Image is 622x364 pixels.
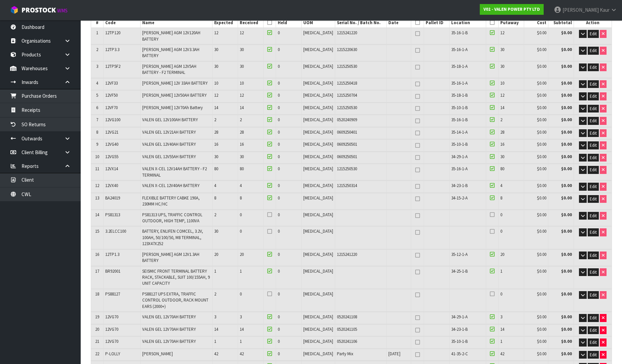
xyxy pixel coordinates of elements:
[590,93,597,99] span: Edit
[590,269,597,275] span: Edit
[303,92,333,98] span: [MEDICAL_DATA]
[95,212,99,218] span: 14
[590,81,597,87] span: Edit
[240,338,242,344] span: 1
[142,117,198,123] span: VALEN GEL 12V100AH BATTERY
[142,212,202,224] span: PS81313 UPS, TRAFFIC CONTROL OUTDOOR, HIGH TEMP, 1100VA
[278,117,280,123] span: 0
[142,30,200,42] span: [PERSON_NAME] AGM 12V120AH BATTERY
[303,291,333,297] span: [MEDICAL_DATA]
[537,47,546,52] span: $0.00
[240,252,244,257] span: 20
[278,92,280,98] span: 0
[590,184,597,189] span: Edit
[588,291,599,299] button: Edit
[561,183,572,188] strong: $0.00
[303,63,333,69] span: [MEDICAL_DATA]
[96,63,98,69] span: 3
[303,30,333,36] span: [MEDICAL_DATA]
[451,252,468,257] span: 35-12-1-A
[561,154,572,160] strong: $0.00
[500,117,502,123] span: 2
[214,228,218,234] span: 30
[105,195,120,201] span: BA24019
[214,212,216,218] span: 2
[95,291,99,297] span: 18
[105,291,120,297] span: PS88127
[303,105,333,110] span: [MEDICAL_DATA]
[142,268,210,286] span: SEISMIC FRONT TERMINAL BATTERY RACK, STACKABLE, SUIT 100/155AH, 9 UNIT CAPACITY
[561,212,572,218] strong: $0.00
[590,64,597,70] span: Edit
[278,338,280,344] span: 0
[95,351,99,357] span: 22
[588,47,599,55] button: Edit
[303,154,333,160] span: [MEDICAL_DATA]
[537,228,546,234] span: $0.00
[278,326,280,332] span: 0
[537,314,546,320] span: $0.00
[240,314,242,320] span: 3
[500,314,502,320] span: 3
[537,117,546,123] span: $0.00
[240,63,244,69] span: 30
[142,92,206,98] span: [PERSON_NAME] 12V50AH BATTERY
[561,314,572,320] strong: $0.00
[303,252,333,257] span: [MEDICAL_DATA]
[240,47,244,52] span: 30
[278,63,280,69] span: 0
[278,183,280,188] span: 0
[214,252,218,257] span: 20
[500,183,502,188] span: 4
[590,213,597,219] span: Edit
[590,315,597,321] span: Edit
[95,195,99,201] span: 13
[451,268,468,274] span: 34-25-1-B
[500,30,504,36] span: 12
[588,166,599,174] button: Edit
[590,106,597,111] span: Edit
[337,252,357,257] span: 1215241220
[278,195,280,201] span: 0
[561,141,572,147] strong: $0.00
[278,47,280,52] span: 0
[105,326,118,332] span: 12VG70
[240,92,244,98] span: 12
[590,352,597,358] span: Edit
[96,80,98,86] span: 4
[240,129,244,135] span: 28
[451,326,468,332] span: 34-23-1-B
[105,154,118,160] span: 12VG55
[500,291,502,297] span: 0
[214,351,218,357] span: 42
[500,92,504,98] span: 12
[105,141,118,147] span: 12VG40
[278,129,280,135] span: 0
[96,47,98,52] span: 2
[105,63,120,69] span: 12TP5F2
[278,291,280,297] span: 0
[278,252,280,257] span: 0
[303,117,333,123] span: [MEDICAL_DATA]
[142,105,203,110] span: [PERSON_NAME] 12V70Ah Battery
[303,80,333,86] span: [MEDICAL_DATA]
[590,48,597,53] span: Edit
[500,166,504,172] span: 80
[303,212,333,218] span: [MEDICAL_DATA]
[561,117,572,123] strong: $0.00
[537,129,546,135] span: $0.00
[500,129,504,135] span: 28
[451,183,468,188] span: 34-23-1-B
[451,129,468,135] span: 35-14-1-A
[588,183,599,191] button: Edit
[483,6,540,12] strong: V02 - VALEN POWER PTY LTD
[480,4,544,15] a: V02 - VALEN POWER PTY LTD
[303,141,333,147] span: [MEDICAL_DATA]
[240,291,242,297] span: 0
[142,291,208,309] span: PS88127 UPS EXTRA, TRAFFIC CONTROL OUTDOOR, RACK MOUNT EARS (2000+)
[303,195,333,201] span: [MEDICAL_DATA]
[22,6,56,14] span: ProStock
[105,314,118,320] span: 12VG70
[588,117,599,125] button: Edit
[240,326,244,332] span: 14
